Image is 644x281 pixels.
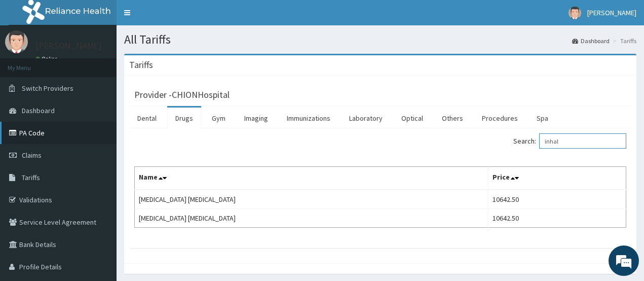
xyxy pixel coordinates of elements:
[528,108,556,129] a: Spa
[129,60,153,69] h3: Tariffs
[488,190,626,209] td: 10642.50
[35,55,60,62] a: Online
[236,108,276,129] a: Imaging
[341,108,391,129] a: Laboratory
[134,90,230,99] h3: Provider - CHIONHospital
[124,33,636,46] h1: All Tariffs
[5,30,28,53] img: User Image
[488,167,626,190] th: Price
[135,167,488,190] th: Name
[539,133,626,149] input: Search:
[135,190,488,209] td: [MEDICAL_DATA] [MEDICAL_DATA]
[279,108,338,129] a: Immunizations
[135,209,488,228] td: [MEDICAL_DATA] [MEDICAL_DATA]
[22,84,73,93] span: Switch Providers
[572,37,610,45] a: Dashboard
[129,108,165,129] a: Dental
[22,106,55,115] span: Dashboard
[513,133,626,149] label: Search:
[569,7,581,19] img: User Image
[587,8,636,17] span: [PERSON_NAME]
[22,173,40,182] span: Tariffs
[474,108,526,129] a: Procedures
[22,151,42,160] span: Claims
[434,108,471,129] a: Others
[488,209,626,228] td: 10642.50
[167,108,201,129] a: Drugs
[393,108,431,129] a: Optical
[204,108,234,129] a: Gym
[35,41,102,50] p: [PERSON_NAME]
[611,37,636,45] li: Tariffs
